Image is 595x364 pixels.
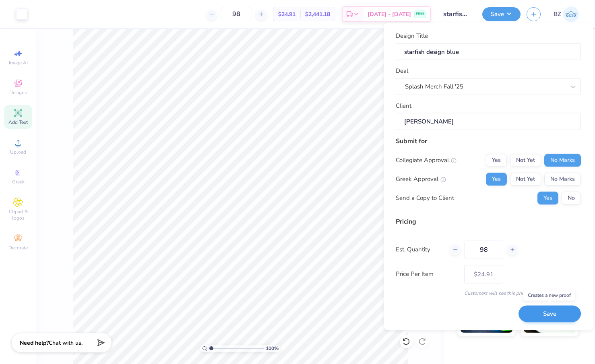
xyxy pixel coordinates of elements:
[486,154,507,167] button: Yes
[396,289,581,296] div: Customers will see this price on HQ.
[10,149,26,155] span: Upload
[396,269,458,279] label: Price Per Item
[510,173,541,185] button: Not Yet
[554,10,561,19] span: BZ
[12,179,25,185] span: Greek
[8,119,28,125] span: Add Text
[396,136,581,146] div: Submit for
[266,345,279,352] span: 100 %
[49,339,83,347] span: Chat with us.
[563,6,579,22] img: Bella Zollo
[562,191,581,204] button: No
[510,154,541,167] button: Not Yet
[396,31,428,41] label: Design Title
[396,175,446,184] div: Greek Approval
[9,60,28,66] span: Image AI
[278,10,295,19] span: $24.91
[416,11,424,17] span: FREE
[544,173,581,185] button: No Marks
[437,6,476,22] input: Untitled Design
[537,191,558,204] button: Yes
[221,7,252,21] input: – –
[396,101,411,110] label: Client
[554,6,579,22] a: BZ
[368,10,411,19] span: [DATE] - [DATE]
[20,339,49,347] strong: Need help?
[8,245,28,251] span: Decorate
[4,208,32,221] span: Clipart & logos
[544,154,581,167] button: No Marks
[482,7,521,21] button: Save
[9,89,27,96] span: Designs
[523,290,575,301] div: Creates a new proof
[396,113,581,130] input: e.g. Ethan Linker
[396,156,457,165] div: Collegiate Approval
[396,216,581,226] div: Pricing
[396,193,454,203] div: Send a Copy to Client
[519,306,581,322] button: Save
[305,10,330,19] span: $2,441.18
[396,245,444,254] label: Est. Quantity
[486,173,507,185] button: Yes
[464,240,503,259] input: – –
[396,66,408,76] label: Deal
